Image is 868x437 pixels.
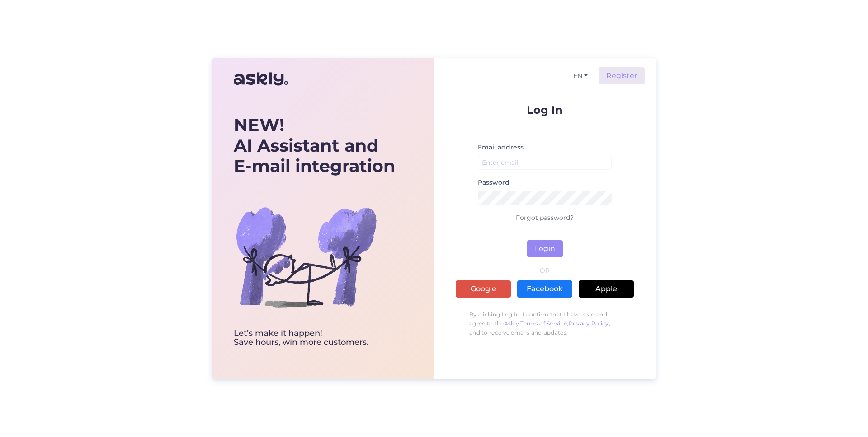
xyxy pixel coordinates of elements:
[478,178,509,187] label: Password
[579,280,634,298] a: Apple
[538,267,552,274] span: OR
[234,114,284,135] b: NEW!
[234,68,288,90] img: Askly
[456,104,634,116] p: Log In
[478,143,524,152] label: Email address
[599,67,645,84] a: Register
[456,306,634,342] p: By clicking Log In, I confirm that I have read and agree to the , , and to receive emails and upd...
[234,329,395,347] div: Let’s make it happen! Save hours, win more customers.
[456,280,511,298] a: Google
[234,185,378,329] img: bg-askly
[478,156,612,170] input: Enter email
[516,214,574,222] a: Forgot password?
[504,320,567,327] a: Askly Terms of Service
[570,70,591,83] button: EN
[569,320,609,327] a: Privacy Policy
[527,240,563,257] button: Login
[517,280,572,298] a: Facebook
[234,115,395,177] div: AI Assistant and E-mail integration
